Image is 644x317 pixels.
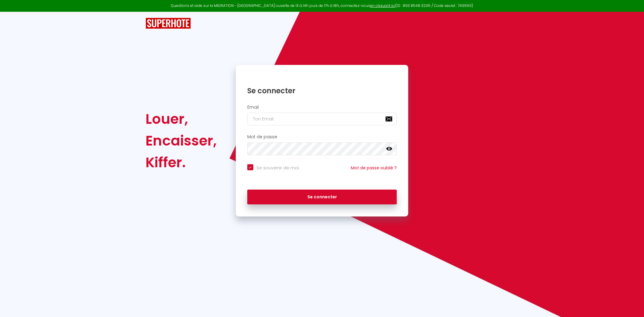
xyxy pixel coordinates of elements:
[146,108,217,130] div: Louer,
[351,165,397,171] a: Mot de passe oublié ?
[247,190,397,205] button: Se connecter
[146,18,191,29] img: SuperHote logo
[247,134,397,139] h2: Mot de passe
[247,86,397,95] h1: Se connecter
[370,3,395,8] a: en cliquant ici
[247,105,397,110] h2: Email
[247,113,397,125] input: Ton Email
[146,152,217,173] div: Kiffer.
[146,130,217,152] div: Encaisser,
